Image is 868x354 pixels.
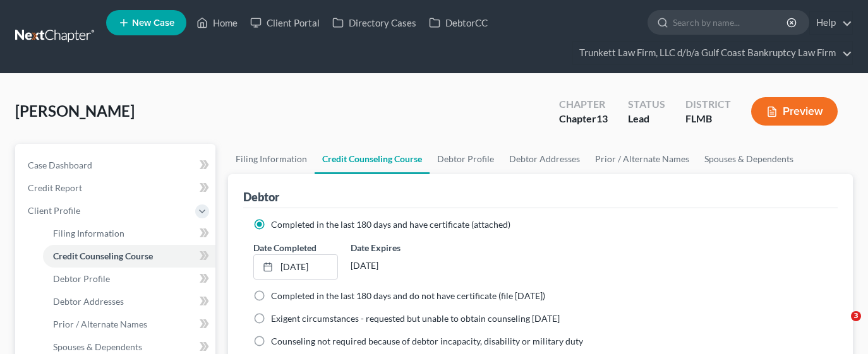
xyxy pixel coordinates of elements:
[18,177,215,199] a: Credit Report
[326,11,423,34] a: Directory Cases
[423,11,494,34] a: DebtorCC
[132,18,174,28] span: New Case
[254,255,338,279] a: [DATE]
[315,144,430,174] a: Credit Counseling Course
[190,11,244,34] a: Home
[502,144,588,174] a: Debtor Addresses
[351,254,436,277] div: [DATE]
[253,241,316,254] label: Date Completed
[685,97,731,112] div: District
[628,112,665,126] div: Lead
[53,228,124,239] span: Filing Information
[271,313,560,324] span: Exigent circumstances - requested but unable to obtain counseling [DATE]
[596,112,608,124] span: 13
[43,313,215,336] a: Prior / Alternate Names
[851,311,861,321] span: 3
[271,290,545,301] span: Completed in the last 180 days and do not have certificate (file [DATE])
[559,97,608,112] div: Chapter
[228,144,315,174] a: Filing Information
[271,219,510,230] span: Completed in the last 180 days and have certificate (attached)
[697,144,801,174] a: Spouses & Dependents
[588,144,697,174] a: Prior / Alternate Names
[810,11,852,34] a: Help
[751,97,838,126] button: Preview
[685,112,731,126] div: FLMB
[628,97,665,112] div: Status
[673,11,788,34] input: Search by name...
[244,11,326,34] a: Client Portal
[28,182,82,193] span: Credit Report
[271,336,583,346] span: Counseling not required because of debtor incapacity, disability or military duty
[825,311,855,341] iframe: Intercom live chat
[43,268,215,290] a: Debtor Profile
[430,144,502,174] a: Debtor Profile
[43,245,215,268] a: Credit Counseling Course
[559,112,608,126] div: Chapter
[15,102,135,120] span: [PERSON_NAME]
[573,42,852,64] a: Trunkett Law Firm, LLC d/b/a Gulf Coast Bankruptcy Law Firm
[53,251,153,261] span: Credit Counseling Course
[243,189,279,204] div: Debtor
[28,160,92,170] span: Case Dashboard
[43,222,215,245] a: Filing Information
[53,296,124,307] span: Debtor Addresses
[351,241,436,254] label: Date Expires
[53,273,110,284] span: Debtor Profile
[43,290,215,313] a: Debtor Addresses
[53,319,147,329] span: Prior / Alternate Names
[53,341,142,352] span: Spouses & Dependents
[28,205,80,216] span: Client Profile
[18,154,215,177] a: Case Dashboard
